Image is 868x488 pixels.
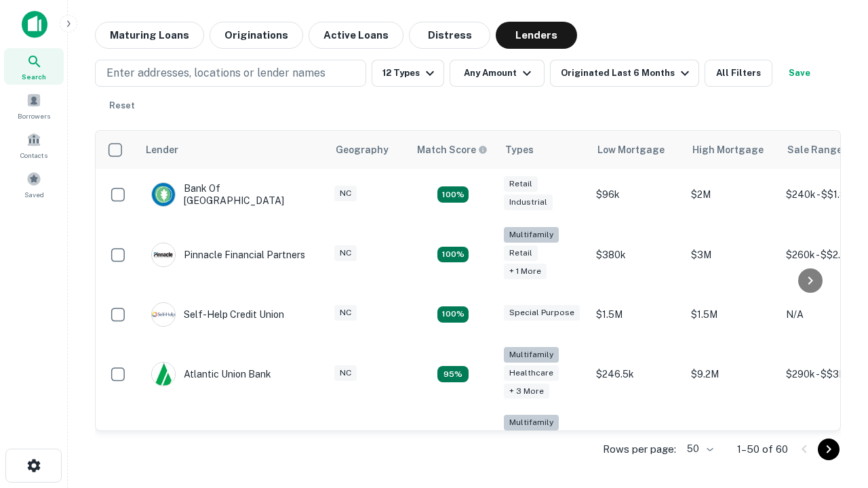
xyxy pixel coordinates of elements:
div: Self-help Credit Union [151,302,284,327]
button: Enter addresses, locations or lender names [95,60,366,87]
div: + 1 more [504,264,547,279]
img: picture [152,363,175,386]
div: Multifamily [504,347,559,363]
p: Rows per page: [603,441,676,457]
a: Search [4,48,64,85]
div: NC [334,245,357,261]
div: Matching Properties: 15, hasApolloMatch: undefined [437,186,469,203]
th: Capitalize uses an advanced AI algorithm to match your search with the best lender. The match sco... [409,131,497,169]
div: Special Purpose [504,305,580,321]
button: Save your search to get updates of matches that match your search criteria. [778,60,821,87]
td: $246.5k [589,340,684,409]
div: Bank Of [GEOGRAPHIC_DATA] [151,182,314,207]
button: 12 Types [372,60,444,87]
div: Sale Range [787,142,842,158]
td: $380k [589,220,684,289]
div: Matching Properties: 11, hasApolloMatch: undefined [437,306,469,323]
p: Enter addresses, locations or lender names [106,65,325,81]
div: Lender [146,142,178,158]
div: Retail [504,245,538,261]
iframe: Chat Widget [800,336,868,401]
div: Low Mortgage [597,142,665,158]
th: Types [497,131,589,169]
td: $246k [589,408,684,476]
div: Atlantic Union Bank [151,362,271,386]
button: Any Amount [450,60,545,87]
h6: Match Score [417,142,485,157]
img: picture [152,183,175,206]
th: Low Mortgage [589,131,684,169]
button: Lenders [496,22,577,49]
a: Contacts [4,127,64,163]
div: Types [505,142,534,158]
button: Go to next page [818,439,840,460]
div: + 3 more [504,384,549,399]
div: The Fidelity Bank [151,430,261,455]
th: High Mortgage [684,131,779,169]
button: Originations [210,22,303,49]
div: Multifamily [504,415,559,430]
div: Originated Last 6 Months [561,65,693,81]
img: capitalize-icon.png [22,11,47,38]
span: Saved [24,189,44,200]
div: Multifamily [504,227,559,243]
td: $1.5M [589,289,684,340]
div: Capitalize uses an advanced AI algorithm to match your search with the best lender. The match sco... [417,142,488,157]
a: Borrowers [4,87,64,124]
img: picture [152,303,175,326]
div: Pinnacle Financial Partners [151,243,305,267]
a: Saved [4,166,64,203]
th: Geography [328,131,409,169]
td: $1.5M [684,289,779,340]
div: Healthcare [504,365,559,381]
td: $9.2M [684,340,779,409]
td: $96k [589,169,684,220]
button: Originated Last 6 Months [550,60,699,87]
div: NC [334,305,357,321]
td: $3.2M [684,408,779,476]
td: $2M [684,169,779,220]
span: Borrowers [18,110,50,121]
button: Active Loans [309,22,403,49]
button: Distress [409,22,490,49]
div: Industrial [504,195,553,210]
p: 1–50 of 60 [737,441,788,457]
span: Contacts [20,150,47,161]
button: All Filters [705,60,772,87]
button: Maturing Loans [95,22,204,49]
div: NC [334,365,357,381]
span: Search [22,71,46,82]
div: 50 [682,439,715,459]
div: Matching Properties: 17, hasApolloMatch: undefined [437,247,469,263]
div: Geography [336,142,389,158]
div: Retail [504,176,538,192]
td: $3M [684,220,779,289]
button: Reset [100,92,144,119]
th: Lender [138,131,328,169]
div: NC [334,186,357,201]
div: Matching Properties: 9, hasApolloMatch: undefined [437,366,469,382]
div: High Mortgage [692,142,764,158]
img: picture [152,243,175,266]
